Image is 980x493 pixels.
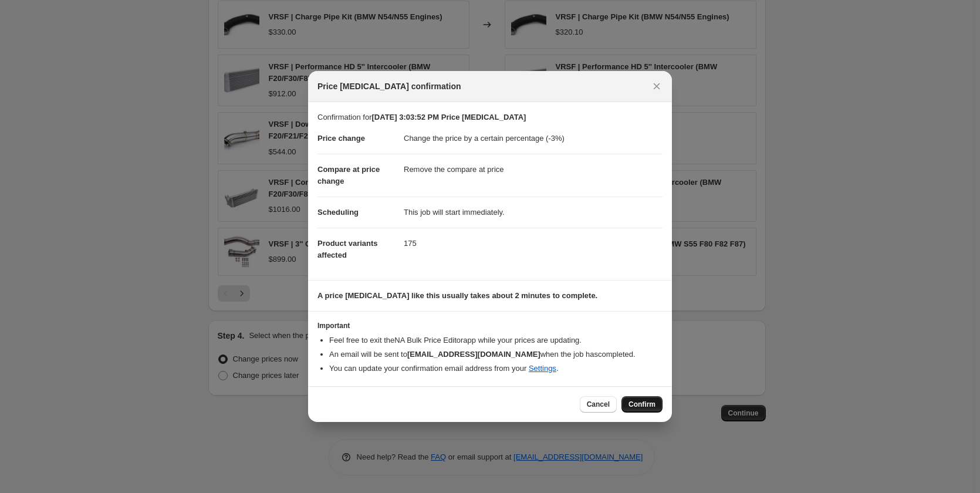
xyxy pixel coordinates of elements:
[329,349,663,360] li: An email will be sent to when the job has completed .
[317,112,663,123] p: Confirmation for
[621,396,663,413] button: Confirm
[317,239,378,259] span: Product variants affected
[317,321,663,330] h3: Important
[628,400,655,409] span: Confirm
[404,228,663,259] dd: 175
[529,364,556,373] a: Settings
[329,363,663,374] li: You can update your confirmation email address from your .
[317,80,461,92] span: Price [MEDICAL_DATA] confirmation
[404,197,663,228] dd: This job will start immediately.
[371,113,526,121] b: [DATE] 3:03:52 PM Price [MEDICAL_DATA]
[329,335,663,346] li: Feel free to exit the NA Bulk Price Editor app while your prices are updating.
[317,291,597,300] b: A price [MEDICAL_DATA] like this usually takes about 2 minutes to complete.
[648,78,665,94] button: Close
[317,208,359,217] span: Scheduling
[404,123,663,154] dd: Change the price by a certain percentage (-3%)
[404,154,663,185] dd: Remove the compare at price
[587,400,610,409] span: Cancel
[407,350,540,359] b: [EMAIL_ADDRESS][DOMAIN_NAME]
[580,396,617,413] button: Cancel
[317,165,380,185] span: Compare at price change
[317,134,365,143] span: Price change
